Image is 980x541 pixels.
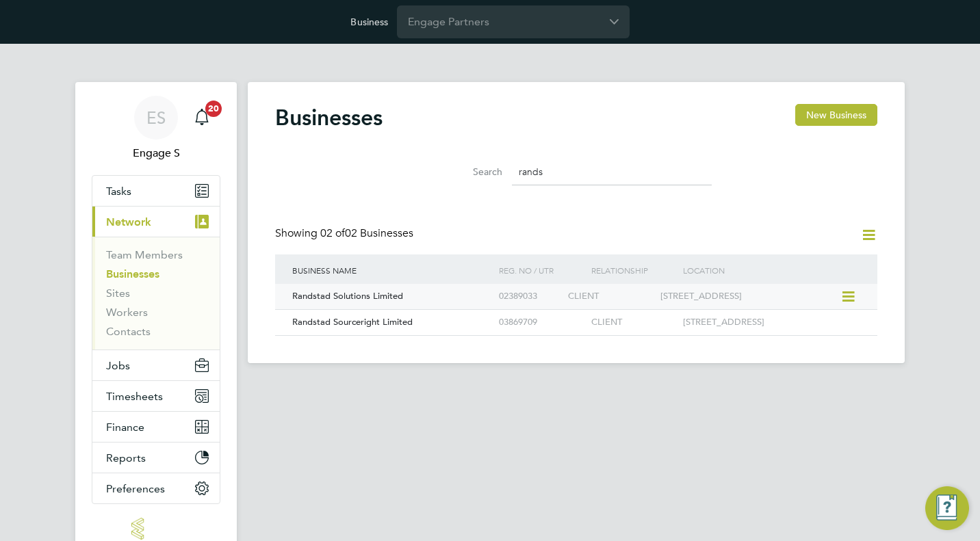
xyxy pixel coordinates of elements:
[289,254,495,286] div: Business Name
[106,248,183,261] a: Team Members
[495,254,587,286] div: Reg. No / UTR
[289,309,864,321] a: Randstad Sourceright Limited03869709CLIENT[STREET_ADDRESS]
[320,226,413,240] span: 02 Businesses
[92,176,220,206] a: Tasks
[925,486,969,530] button: Engage Resource Center
[292,290,403,302] span: Randstad Solutions Limited
[92,145,220,161] span: Engage S
[92,350,220,380] button: Jobs
[588,310,680,335] div: CLIENT
[289,283,864,295] a: Randstad Solutions Limited02389033CLIENT[STREET_ADDRESS]
[92,96,220,161] a: ESEngage S
[495,310,587,335] div: 03869709
[92,237,220,349] div: Network
[106,267,159,280] a: Businesses
[106,185,131,198] span: Tasks
[106,390,163,403] span: Timesheets
[495,284,565,309] div: 02389033
[106,359,130,372] span: Jobs
[350,16,388,28] label: Business
[106,306,148,319] a: Workers
[106,215,151,228] span: Network
[188,96,216,140] a: 20
[565,284,656,309] div: CLIENT
[131,518,181,540] img: engage-logo-retina.png
[92,443,220,473] button: Reports
[92,473,220,503] button: Preferences
[795,104,877,126] button: New Business
[680,310,864,335] div: [STREET_ADDRESS]
[441,166,502,178] label: Search
[275,226,416,241] div: Showing
[146,109,166,127] span: ES
[92,381,220,411] button: Timesheets
[657,284,841,309] div: [STREET_ADDRESS]
[92,412,220,442] button: Finance
[106,287,130,300] a: Sites
[205,101,222,117] span: 20
[320,226,345,240] span: 02 of
[680,254,864,286] div: Location
[292,316,413,328] span: Randstad Sourceright Limited
[588,254,680,286] div: Relationship
[106,325,151,338] a: Contacts
[92,207,220,237] button: Network
[92,518,220,540] a: Go to home page
[106,421,144,434] span: Finance
[106,451,146,464] span: Reports
[512,159,712,185] input: Business name or registration number
[106,482,165,495] span: Preferences
[275,104,383,131] h2: Businesses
